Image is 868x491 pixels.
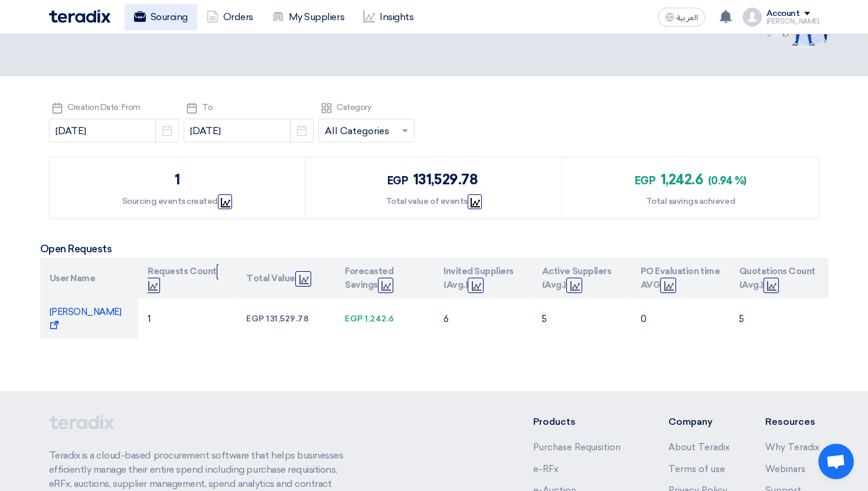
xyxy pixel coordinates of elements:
[365,314,394,324] span: 1,242.6
[49,119,179,142] input: from
[668,442,730,453] a: About Teradix
[533,464,559,474] a: e-RFx
[765,442,820,453] a: Why Teradix
[668,464,725,474] a: Terms of use
[743,8,762,27] img: profile_test.png
[434,298,533,339] td: 6
[766,9,800,19] div: Account
[631,298,730,339] td: 0
[708,174,746,187] span: (0.94 %)
[122,195,233,207] div: Sourcing events created
[138,298,237,339] td: 1
[335,258,434,298] th: Forecasted Savings
[766,18,820,25] div: [PERSON_NAME]
[67,102,141,112] span: Creation Date: From
[266,314,309,324] span: 131,529.78
[49,9,110,23] img: Teradix logo
[677,14,698,22] span: العربية
[386,195,482,207] div: Total value of events
[413,171,478,188] span: 131,529.78
[202,102,213,112] span: To
[175,169,180,190] div: 1
[818,444,854,479] div: Open chat
[40,243,828,255] h5: Open Requests
[765,415,820,429] li: Resources
[246,314,265,324] span: egp
[658,8,705,27] button: العربية
[354,4,423,30] a: Insights
[50,307,122,331] span: [PERSON_NAME]
[661,171,703,188] span: 1,242.6
[533,415,633,429] li: Products
[40,258,139,298] th: User Name
[730,298,828,339] td: 5
[263,4,354,30] a: My Suppliers
[631,258,730,298] th: PO Evaluation time AVG
[635,174,656,187] span: egp
[197,4,263,30] a: Orders
[730,258,828,298] th: Quotations Count (Avg.)
[533,442,621,453] a: Purchase Requisition
[533,298,631,339] td: 5
[533,258,631,298] th: Active Suppliers (Avg.)
[237,258,335,298] th: Total Value
[138,258,237,298] th: Requests Count
[345,314,363,324] span: egp
[668,415,730,429] li: Company
[765,464,805,474] a: Webinars
[337,102,371,112] span: Category
[184,119,314,142] input: to
[434,258,533,298] th: Invited Suppliers (Avg.)
[125,4,197,30] a: Sourcing
[387,174,409,187] span: egp
[646,195,735,207] div: Total savings achieved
